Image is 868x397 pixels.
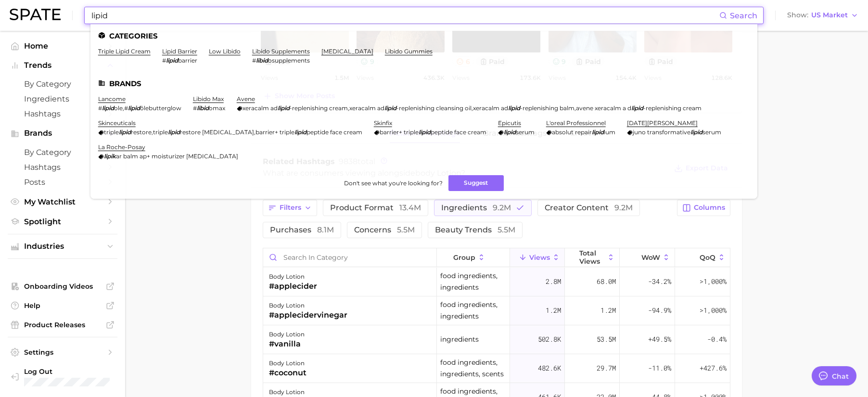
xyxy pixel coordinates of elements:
[24,41,101,51] span: Home
[243,104,278,112] span: xeracalm ad
[263,200,317,216] button: Filters
[8,364,117,389] a: Log out. Currently logged in with e-mail danielle@spate.nyc.
[317,225,334,234] span: 8.1m
[98,95,126,102] a: lancome
[280,204,301,212] span: Filters
[648,362,671,374] span: -11.0%
[700,306,727,315] span: >1,000%
[24,148,101,157] span: by Category
[197,104,209,112] em: libid
[24,348,101,357] span: Settings
[24,282,101,291] span: Onboarding Videos
[576,104,631,112] span: avene xeracalm a d
[24,197,101,206] span: My Watchlist
[24,79,101,89] span: by Category
[431,128,486,136] span: peptide face cream
[178,57,197,64] span: barrier
[98,104,102,112] span: #
[104,153,116,160] em: lipik
[237,95,255,102] a: avene
[24,109,101,118] span: Hashtags
[440,270,506,293] span: food ingredients, ingredients
[8,345,117,359] a: Settings
[166,57,178,64] em: lipid
[730,11,757,20] span: Search
[278,104,290,112] em: lipid
[648,276,671,287] span: -34.2%
[98,143,145,151] a: la roche-posay
[193,104,197,112] span: #
[263,248,436,267] input: Search in category
[8,106,117,121] a: Hashtags
[498,119,521,127] a: epicutis
[592,128,604,136] em: lipid
[24,178,101,187] span: Posts
[306,128,362,136] span: peptide face cream
[473,104,508,112] span: xeracalm ad
[385,48,433,55] a: libido gummies
[24,367,110,376] span: Log Out
[565,248,620,267] button: Total Views
[600,305,616,316] span: 1.2m
[263,325,730,354] button: body lotion#vanillaingredients502.8k53.5m+49.5%-0.4%
[114,104,123,112] span: ole
[10,9,61,20] img: SPATE
[374,119,392,127] a: skinfix
[700,277,727,286] span: >1,000%
[498,225,515,234] span: 5.5m
[104,128,119,136] span: triple
[597,276,616,287] span: 68.0m
[510,248,565,267] button: Views
[675,248,730,267] button: QoQ
[24,217,101,226] span: Spotlight
[98,48,151,55] a: triple lipid cream
[255,128,294,136] span: barrier+ triple
[694,204,725,212] span: Columns
[168,128,180,136] em: lipid
[24,163,101,172] span: Hashtags
[8,58,117,73] button: Trends
[8,38,117,53] a: Home
[546,276,561,287] span: 2.8m
[811,13,848,18] span: US Market
[98,119,136,127] a: skinceuticals
[180,128,254,136] span: restore [MEDICAL_DATA]
[643,104,702,112] span: -replenishing cream
[648,305,671,316] span: -94.9%
[8,298,117,313] a: Help
[98,32,750,40] li: Categories
[269,358,306,369] div: body lotion
[453,254,475,261] span: group
[529,254,550,261] span: Views
[552,128,592,136] span: absolut repair
[633,128,690,136] span: juno transformative
[546,119,606,127] a: l'oreal professionnel
[268,57,310,64] span: osupplements
[270,226,334,234] span: purchases
[707,333,727,345] span: -0.4%
[440,357,506,380] span: food ingredients, ingredients, scents
[419,128,431,136] em: lipid
[209,104,225,112] span: omax
[24,129,101,138] span: Brands
[252,48,310,55] a: libido supplements
[508,104,520,112] em: lipid
[545,204,633,212] span: creator content
[349,104,384,112] span: xeracalm ad
[8,91,117,106] a: Ingredients
[538,333,561,345] span: 502.8k
[263,354,730,383] button: body lotion#coconutfood ingredients, ingredients, scents482.6k29.7m-11.0%+427.6%
[702,128,721,136] span: serum
[8,160,117,175] a: Hashtags
[131,128,152,136] span: restore
[269,281,317,292] div: #applecider
[128,104,140,112] em: lipid
[193,95,224,102] a: libido max
[153,128,168,136] span: triple
[440,333,479,345] span: ingredients
[597,333,616,345] span: 53.5m
[380,128,419,136] span: barrier+ triple
[631,104,643,112] em: lipid
[690,128,702,136] em: lipid
[399,203,421,212] span: 13.4m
